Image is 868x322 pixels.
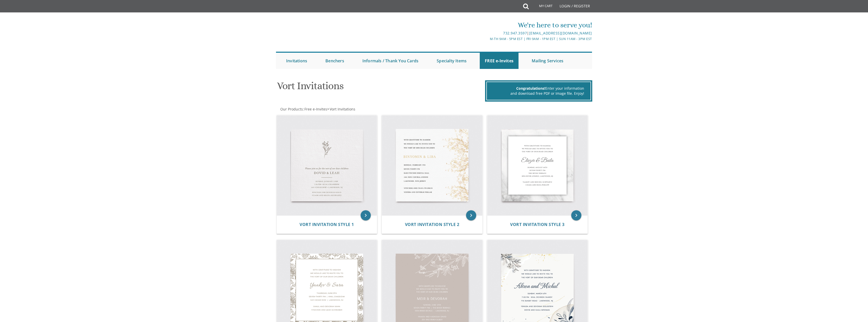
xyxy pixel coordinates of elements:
[281,53,312,69] a: Invitations
[405,222,459,227] span: Vort Invitation Style 2
[510,222,565,227] span: Vort Invitation Style 3
[300,222,354,227] span: Vort Invitation Style 1
[432,53,472,69] a: Specialty Items
[277,80,484,95] h1: Vort Invitations
[327,107,355,111] span: >
[357,53,423,69] a: Informals / Thank You Cards
[277,115,377,216] img: Vort Invitation Style 1
[280,107,303,111] a: Our Products
[493,86,584,91] div: Enter your information
[466,210,476,220] a: keyboard_arrow_right
[320,53,349,69] a: Benchers
[304,107,327,111] a: Free e-Invites
[329,107,355,111] a: Vort Invitations
[300,222,354,227] a: Vort Invitation Style 1
[503,31,527,35] a: 732.947.3597
[382,30,592,36] div: |
[382,115,482,216] img: Vort Invitation Style 2
[529,31,592,35] a: [EMAIL_ADDRESS][DOMAIN_NAME]
[361,210,371,220] a: keyboard_arrow_right
[487,115,588,216] img: Vort Invitation Style 3
[382,20,592,30] div: We're here to serve you!
[382,36,592,42] div: M-Th 9am - 5pm EST | Fri 9am - 1pm EST | Sun 11am - 3pm EST
[527,53,568,69] a: Mailing Services
[528,1,556,13] a: My Cart
[516,86,545,91] span: Congratulations!
[276,107,434,112] div: :
[493,91,584,96] div: and download free PDF or Image file. Enjoy!
[480,53,519,69] a: FREE e-Invites
[510,222,565,227] a: Vort Invitation Style 3
[405,222,459,227] a: Vort Invitation Style 2
[571,210,581,220] a: keyboard_arrow_right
